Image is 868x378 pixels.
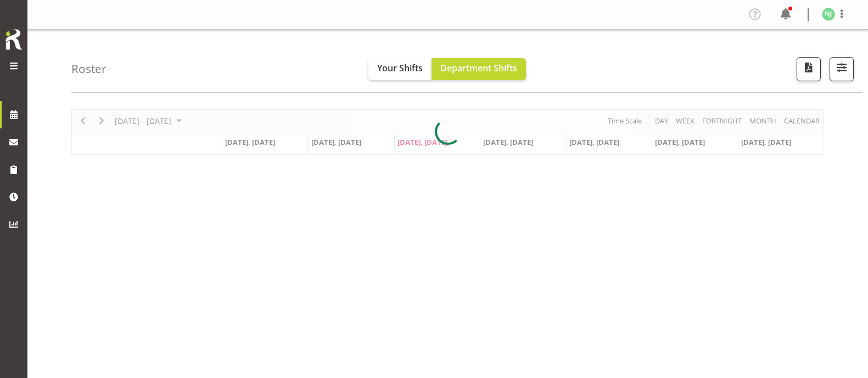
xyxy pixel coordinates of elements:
button: Department Shifts [432,58,526,80]
button: Download a PDF of the roster according to the set date range. [797,57,821,81]
span: Your Shifts [377,62,423,74]
h4: Roster [71,63,107,75]
span: Department Shifts [440,62,517,74]
button: Your Shifts [368,58,432,80]
img: Rosterit icon logo [3,27,25,52]
button: Filter Shifts [830,57,854,81]
img: ngamata-junior3423.jpg [822,8,835,21]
